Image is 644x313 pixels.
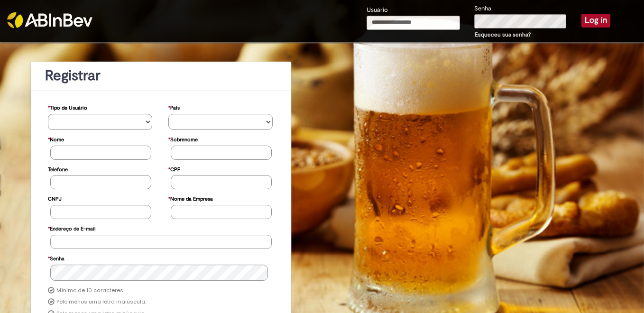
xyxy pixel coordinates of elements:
a: Esqueceu sua senha? [475,31,531,38]
label: CNPJ [48,191,62,205]
label: Nome [48,132,64,146]
label: Sobrenome [168,132,198,146]
label: Nome da Empresa [168,191,213,205]
label: País [168,100,180,114]
label: Usuário [367,6,388,15]
h1: Registrar [45,68,277,83]
label: Tipo de Usuário [48,100,87,114]
label: Pelo menos uma letra maiúscula. [56,298,146,306]
img: ABInbev-white.png [7,12,92,28]
label: Senha [474,4,491,13]
button: Log in [581,14,610,27]
label: Senha [48,251,64,265]
label: Mínimo de 10 caracteres. [56,287,124,295]
label: Endereço de E-mail [48,221,95,235]
label: Telefone [48,162,68,175]
label: CPF [168,162,180,175]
